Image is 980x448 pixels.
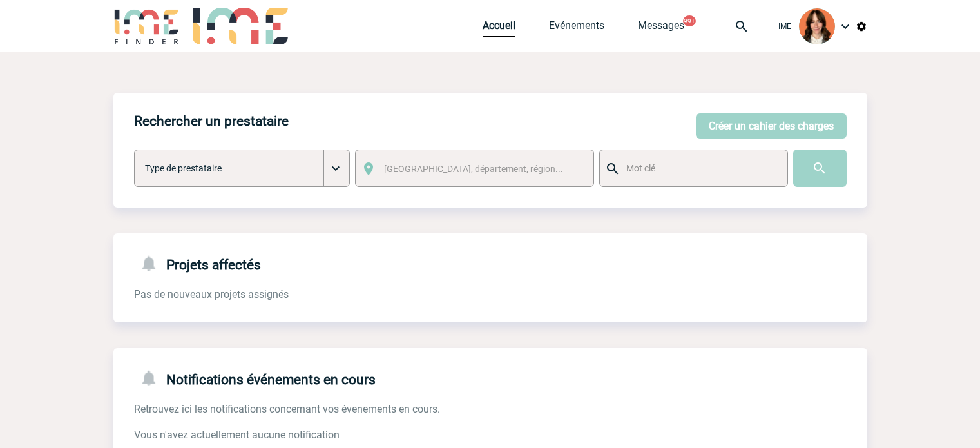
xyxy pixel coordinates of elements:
h4: Notifications événements en cours [134,369,376,387]
span: Retrouvez ici les notifications concernant vos évenements en cours. [134,403,440,415]
span: Pas de nouveaux projets assignés [134,288,289,300]
input: Mot clé [623,160,776,177]
span: [GEOGRAPHIC_DATA], département, région... [384,164,563,174]
a: Accueil [483,19,515,37]
img: 94396-2.png [799,8,835,44]
a: Evénements [549,19,604,37]
img: IME-Finder [113,8,180,44]
h4: Projets affectés [134,254,261,273]
span: IME [778,22,791,31]
input: Submit [793,150,847,187]
img: notifications-24-px-g.png [139,254,166,273]
a: Messages [638,19,684,37]
img: notifications-24-px-g.png [139,369,166,387]
button: 99+ [683,15,696,26]
h4: Rechercher un prestataire [134,113,289,129]
span: Vous n'avez actuellement aucune notification [134,429,340,441]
